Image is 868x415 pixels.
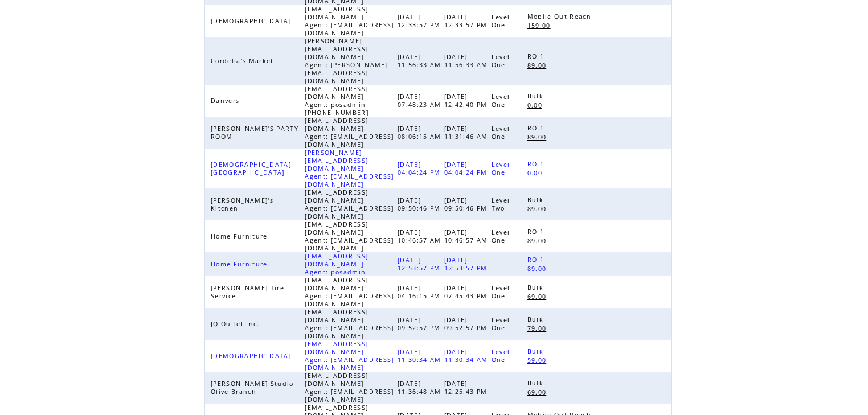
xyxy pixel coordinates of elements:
[527,168,548,178] a: 0.00
[527,347,546,355] span: Bulk
[305,37,388,85] span: [PERSON_NAME][EMAIL_ADDRESS][DOMAIN_NAME] Agent: [PERSON_NAME][EMAIL_ADDRESS][DOMAIN_NAME]
[305,5,394,37] span: [EMAIL_ADDRESS][DOMAIN_NAME] Agent: [EMAIL_ADDRESS][DOMAIN_NAME]
[527,124,547,132] span: ROI1
[527,169,545,177] span: 0.00
[305,188,394,220] span: [EMAIL_ADDRESS][DOMAIN_NAME] Agent: [EMAIL_ADDRESS][DOMAIN_NAME]
[492,284,510,300] span: Level One
[527,236,552,245] a: 89.00
[398,93,444,109] span: [DATE] 07:48:23 AM
[492,316,510,332] span: Level One
[398,348,444,364] span: [DATE] 11:30:34 AM
[305,220,394,252] span: [EMAIL_ADDRESS][DOMAIN_NAME] Agent: [EMAIL_ADDRESS][DOMAIN_NAME]
[305,340,394,372] span: [EMAIL_ADDRESS][DOMAIN_NAME] Agent: [EMAIL_ADDRESS][DOMAIN_NAME]
[527,379,546,387] span: Bulk
[527,265,550,273] span: 89.00
[211,161,291,176] span: [DEMOGRAPHIC_DATA][GEOGRAPHIC_DATA]
[527,264,552,273] a: 89.00
[492,228,510,244] span: Level One
[211,97,242,105] span: Danvers
[398,284,444,300] span: [DATE] 04:16:15 PM
[444,53,491,69] span: [DATE] 11:56:33 AM
[398,196,444,212] span: [DATE] 09:50:46 PM
[398,316,444,332] span: [DATE] 09:52:57 PM
[492,13,510,29] span: Level One
[444,125,491,141] span: [DATE] 11:31:46 AM
[492,125,510,141] span: Level One
[305,85,371,117] span: [EMAIL_ADDRESS][DOMAIN_NAME] Agent: posadmin [PHONE_NUMBER]
[444,196,490,212] span: [DATE] 09:50:46 PM
[444,316,490,332] span: [DATE] 09:52:57 PM
[527,61,550,69] span: 89.00
[527,237,550,245] span: 89.00
[444,93,490,109] span: [DATE] 12:42:40 PM
[398,228,444,244] span: [DATE] 10:46:57 AM
[527,22,554,30] span: 159.00
[527,315,546,323] span: Bulk
[444,380,490,396] span: [DATE] 12:25:43 PM
[211,232,271,240] span: Home Furniture
[527,100,548,110] a: 0.00
[444,13,490,29] span: [DATE] 12:33:57 PM
[305,276,394,308] span: [EMAIL_ADDRESS][DOMAIN_NAME] Agent: [EMAIL_ADDRESS][DOMAIN_NAME]
[527,13,594,20] span: Mobile Out Reach
[527,356,550,364] span: 59.00
[527,160,547,168] span: ROI1
[527,323,552,333] a: 79.00
[211,380,294,396] span: [PERSON_NAME] Studio Olive Branch
[444,228,491,244] span: [DATE] 10:46:57 AM
[211,284,284,300] span: [PERSON_NAME] Tire Service
[444,256,490,272] span: [DATE] 12:53:57 PM
[444,284,490,300] span: [DATE] 07:45:43 PM
[527,20,556,30] a: 159.00
[211,352,294,360] span: [DEMOGRAPHIC_DATA]
[398,53,444,69] span: [DATE] 11:56:33 AM
[305,372,394,404] span: [EMAIL_ADDRESS][DOMAIN_NAME] Agent: [EMAIL_ADDRESS][DOMAIN_NAME]
[527,387,552,397] a: 69.00
[527,60,552,70] a: 89.00
[305,149,394,188] span: [PERSON_NAME][EMAIL_ADDRESS][DOMAIN_NAME] Agent: [EMAIL_ADDRESS][DOMAIN_NAME]
[211,125,298,141] span: [PERSON_NAME]'S PARTY ROOM
[527,92,546,100] span: Bulk
[527,132,552,142] a: 89.00
[527,388,550,396] span: 69.00
[211,196,273,212] span: [PERSON_NAME]'s Kitchen
[492,348,510,364] span: Level One
[527,52,547,60] span: ROI1
[492,53,510,69] span: Level One
[444,161,490,176] span: [DATE] 04:04:24 PM
[527,205,550,213] span: 89.00
[211,57,277,65] span: Cordelia's Market
[527,256,547,264] span: ROI1
[492,196,510,212] span: Level Two
[211,17,294,25] span: [DEMOGRAPHIC_DATA]
[527,133,550,141] span: 89.00
[527,293,550,301] span: 69.00
[398,256,444,272] span: [DATE] 12:53:57 PM
[527,101,545,109] span: 0.00
[444,348,491,364] span: [DATE] 11:30:34 AM
[305,252,369,276] span: [EMAIL_ADDRESS][DOMAIN_NAME] Agent: posadmin
[398,380,444,396] span: [DATE] 11:36:48 AM
[398,13,444,29] span: [DATE] 12:33:57 PM
[211,260,271,268] span: Home Furniture
[492,93,510,109] span: Level One
[527,283,546,291] span: Bulk
[398,125,444,141] span: [DATE] 08:06:15 AM
[305,117,394,149] span: [EMAIL_ADDRESS][DOMAIN_NAME] Agent: [EMAIL_ADDRESS][DOMAIN_NAME]
[527,355,552,365] a: 59.00
[527,228,547,236] span: ROI1
[527,291,552,301] a: 69.00
[527,196,546,204] span: Bulk
[527,204,552,213] a: 89.00
[211,320,263,328] span: JQ Outlet Inc.
[398,161,444,176] span: [DATE] 04:04:24 PM
[527,324,550,332] span: 79.00
[492,161,510,176] span: Level One
[305,308,394,340] span: [EMAIL_ADDRESS][DOMAIN_NAME] Agent: [EMAIL_ADDRESS][DOMAIN_NAME]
